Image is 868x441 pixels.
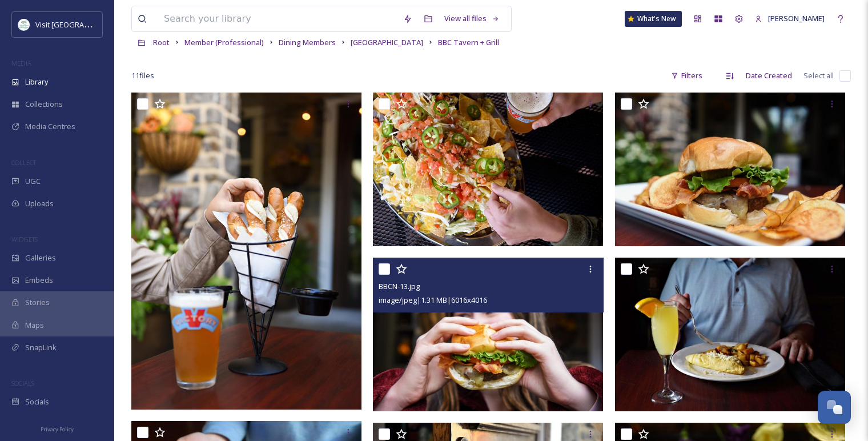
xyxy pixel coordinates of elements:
a: What's New [625,11,682,27]
img: download%20%281%29.jpeg [18,19,30,30]
span: Uploads [25,198,54,209]
img: BBCN-34.jpg [131,93,361,409]
span: Collections [25,99,63,110]
span: Maps [25,320,44,331]
img: BBCN-13.jpg [373,258,603,411]
span: Media Centres [25,121,75,132]
span: MEDIA [11,59,31,67]
span: [GEOGRAPHIC_DATA] [351,37,423,47]
span: Privacy Policy [41,426,74,433]
span: Select all [803,70,834,81]
span: 11 file s [131,70,154,81]
img: BBCN-10.jpg [615,93,845,246]
img: BBCN-06.jpg [373,93,603,246]
img: BBC-Brunch1.jpg [615,258,845,411]
span: UGC [25,176,41,187]
a: [GEOGRAPHIC_DATA] [351,35,423,49]
button: Open Chat [818,391,851,424]
span: image/jpeg | 1.31 MB | 6016 x 4016 [379,295,487,305]
span: Galleries [25,252,56,263]
a: Root [153,35,170,49]
span: Socials [25,396,49,407]
input: Search your library [158,6,397,31]
div: Date Created [740,65,798,87]
span: Root [153,37,170,47]
span: SOCIALS [11,379,34,387]
span: BBCN-13.jpg [379,281,420,291]
a: BBC Tavern + Grill [438,35,499,49]
div: Filters [665,65,708,87]
span: Stories [25,297,50,308]
span: Library [25,77,48,87]
span: BBC Tavern + Grill [438,37,499,47]
span: WIDGETS [11,235,38,243]
a: Member (Professional) [184,35,264,49]
span: SnapLink [25,342,57,353]
span: [PERSON_NAME] [768,13,825,23]
a: View all files [439,7,505,30]
a: Dining Members [279,35,336,49]
span: Dining Members [279,37,336,47]
span: Embeds [25,275,53,286]
span: Member (Professional) [184,37,264,47]
span: Visit [GEOGRAPHIC_DATA] [35,19,124,30]
a: Privacy Policy [41,422,74,435]
span: COLLECT [11,158,36,167]
a: [PERSON_NAME] [749,7,830,30]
